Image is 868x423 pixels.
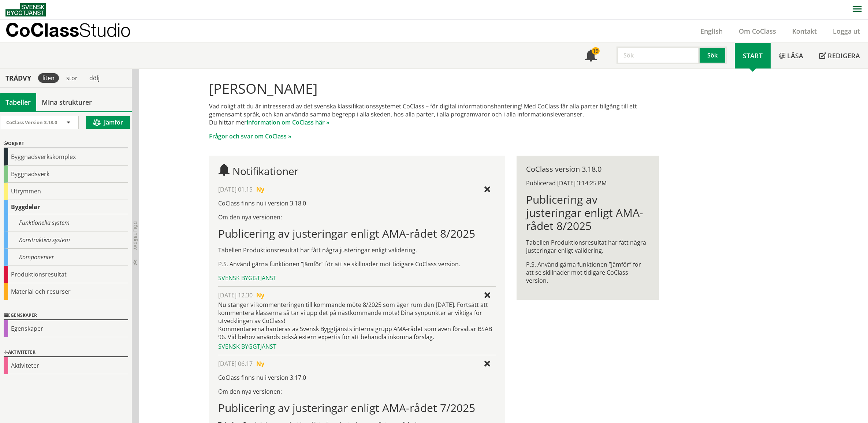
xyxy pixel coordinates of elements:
[218,260,496,268] p: P.S. Använd gärna funktionen ”Jämför” för att se skillnader mot tidigare CoClass version.
[731,27,784,36] a: Om CoClass
[4,166,128,183] div: Byggnadsverk
[616,47,700,64] input: Sök
[218,213,496,221] p: Om den nya versionen:
[4,183,128,200] div: Utrymmen
[784,27,825,36] a: Kontakt
[232,164,298,178] span: Notifikationer
[218,374,496,382] p: CoClass finns nu i version 3.17.0
[209,132,291,140] a: Frågor och svar om CoClass »
[218,227,496,240] h1: Publicering av justeringar enligt AMA-rådet 8/2025
[218,199,496,207] p: CoClass finns nu i version 3.18.0
[36,93,97,111] a: Mina strukturer
[218,301,496,341] div: Nu stänger vi kommenteringen till kommande möte 8/2025 som äger rum den [DATE]. Fortsätt att komm...
[209,102,659,126] p: Vad roligt att du är intresserad av det svenska klassifikationssystemet CoClass – för digital inf...
[5,26,131,34] p: CoClass
[62,73,82,83] div: stor
[4,357,128,374] div: Aktiviteter
[5,3,46,16] img: Svensk Byggtjänst
[1,74,35,82] div: Trädvy
[577,43,605,68] a: 19
[811,43,868,68] a: Redigera
[771,43,811,68] a: Läsa
[218,291,253,299] span: [DATE] 12.30
[4,348,128,357] div: Aktiviteter
[4,148,128,166] div: Byggnadsverkskomplex
[218,185,253,193] span: [DATE] 01.15
[526,260,649,285] p: P.S. Använd gärna funktionen ”Jämför” för att se skillnader mot tidigare CoClass version.
[5,20,146,42] a: CoClassStudio
[256,185,264,193] span: Ny
[4,320,128,337] div: Egenskaper
[4,266,128,283] div: Produktionsresultat
[218,360,253,368] span: [DATE] 06.17
[218,274,496,282] div: Svensk Byggtjänst
[743,51,763,60] span: Start
[526,238,649,255] p: Tabellen Produktionsresultat har fått några justeringar enligt validering.
[256,360,264,368] span: Ny
[4,249,128,266] div: Komponenter
[526,179,649,187] div: Publicerad [DATE] 3:14:25 PM
[218,401,496,415] h1: Publicering av justeringar enligt AMA-rådet 7/2025
[4,231,128,249] div: Konstruktiva system
[218,342,496,350] div: Svensk Byggtjänst
[79,19,131,41] span: Studio
[256,291,264,299] span: Ny
[4,200,128,214] div: Byggdelar
[735,43,771,68] a: Start
[692,27,731,36] a: English
[825,27,868,36] a: Logga ut
[4,311,128,320] div: Egenskaper
[526,165,649,173] div: CoClass version 3.18.0
[4,214,128,231] div: Funktionella system
[526,193,649,233] h1: Publicering av justeringar enligt AMA-rådet 8/2025
[592,47,600,55] div: 19
[6,119,57,126] span: CoClass Version 3.18.0
[218,246,496,254] p: Tabellen Produktionsresultat har fått några justeringar enligt validering.
[828,51,860,60] span: Redigera
[4,140,128,148] div: Objekt
[209,80,659,96] h1: [PERSON_NAME]
[132,221,138,250] span: Dölj trädvy
[247,118,329,126] a: information om CoClass här »
[218,387,496,396] p: Om den nya versionen:
[85,73,104,83] div: dölj
[4,283,128,300] div: Material och resurser
[38,73,59,83] div: liten
[585,51,597,62] span: Notifikationer
[86,116,130,129] button: Jämför
[700,47,727,64] button: Sök
[787,51,803,60] span: Läsa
